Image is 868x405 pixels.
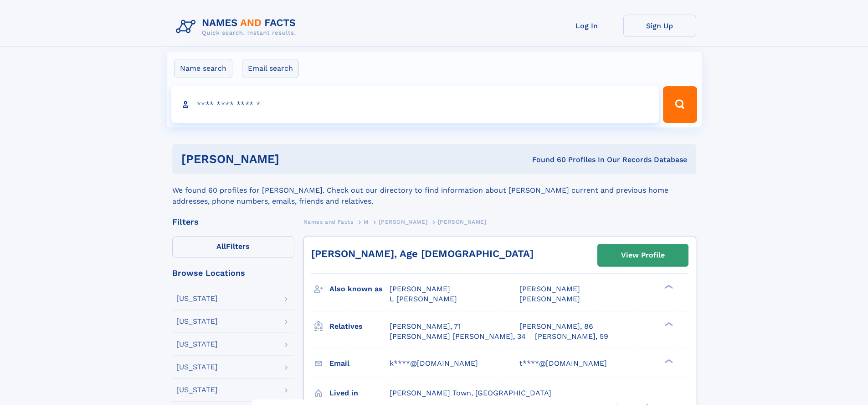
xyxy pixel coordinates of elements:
[174,59,232,78] label: Name search
[390,321,461,331] a: [PERSON_NAME], 71
[390,295,457,303] span: L [PERSON_NAME]
[303,216,354,227] a: Names and Facts
[379,219,427,225] span: [PERSON_NAME]
[598,244,688,266] a: View Profile
[176,341,218,348] div: [US_STATE]
[663,284,673,290] div: ❯
[172,236,294,258] label: Filters
[172,174,696,207] div: We found 60 profiles for [PERSON_NAME]. Check out our directory to find information about [PERSON...
[329,385,390,401] h3: Lived in
[329,281,390,297] h3: Also known as
[390,284,450,293] span: [PERSON_NAME]
[390,331,526,342] a: [PERSON_NAME] [PERSON_NAME], 34
[519,295,580,303] span: [PERSON_NAME]
[550,15,623,37] a: Log In
[172,15,303,39] img: Logo Names and Facts
[176,386,218,394] div: [US_STATE]
[621,245,665,266] div: View Profile
[390,389,551,397] span: [PERSON_NAME] Town, [GEOGRAPHIC_DATA]
[406,155,687,165] div: Found 60 Profiles In Our Records Database
[181,153,406,165] h1: [PERSON_NAME]
[364,216,369,227] a: M
[176,363,218,371] div: [US_STATE]
[176,318,218,325] div: [US_STATE]
[535,331,608,342] a: [PERSON_NAME], 59
[364,219,369,225] span: M
[663,86,697,123] button: Search Button
[519,321,593,331] a: [PERSON_NAME], 86
[242,59,299,78] label: Email search
[623,15,696,37] a: Sign Up
[379,216,427,227] a: [PERSON_NAME]
[663,358,673,364] div: ❯
[519,284,580,293] span: [PERSON_NAME]
[172,218,294,226] div: Filters
[216,242,226,251] span: All
[329,356,390,371] h3: Email
[329,319,390,334] h3: Relatives
[438,219,487,225] span: [PERSON_NAME]
[172,269,294,277] div: Browse Locations
[663,321,673,327] div: ❯
[176,295,218,302] div: [US_STATE]
[171,86,659,123] input: search input
[311,248,534,259] a: [PERSON_NAME], Age [DEMOGRAPHIC_DATA]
